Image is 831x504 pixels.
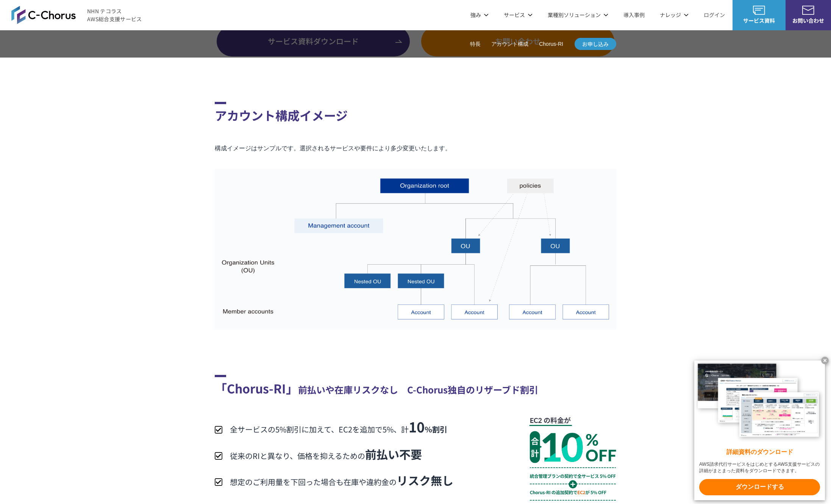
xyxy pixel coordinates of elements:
span: リスク無し [397,472,453,488]
img: 統合管理プラン_構成図 [215,169,616,329]
a: アカウント構成 [491,40,528,48]
span: サービス資料ダウンロード [217,36,410,47]
span: ％割引 [425,424,447,435]
p: サービス [504,11,533,19]
span: 10 [409,417,425,436]
li: 想定のご利用量を下回った場合も在庫や違約金の [215,472,453,489]
span: お申し込み [575,40,616,48]
img: お問い合わせ [802,6,814,15]
p: 業種別ソリューション [548,11,608,19]
a: 詳細資料のダウンロード AWS請求代行サービスをはじめとするAWS支援サービスの詳細がまとまった資料をダウンロードできます。 ダウンロードする [694,360,825,500]
x-t: ダウンロードする [699,479,820,495]
span: NHN テコラス AWS総合支援サービス [87,7,142,23]
span: 前払いや在庫リスクなし C-Chorus独自のリザーブド割引 [298,383,538,396]
a: ログイン [704,11,725,19]
a: Chorus-RI [539,40,563,48]
img: AWS総合支援サービス C-Chorus [11,6,76,24]
a: サービス資料ダウンロード [217,26,410,56]
x-t: AWS請求代行サービスをはじめとするAWS支援サービスの詳細がまとまった資料をダウンロードできます。 [699,461,820,474]
p: 構成イメージはサンプルです。選択されるサービスや要件により多少変更いたします。 [215,143,616,154]
span: お問い合わせ [421,36,614,47]
img: 全サービスの5%割引に加えて、EC2を追加で5%、計10％割引 [529,416,616,501]
img: AWS総合支援サービス C-Chorus サービス資料 [753,6,765,15]
span: お問い合わせ [786,17,831,25]
a: 特長 [470,40,481,48]
p: ナレッジ [660,11,689,19]
h2: 「Chorus-RI」 [215,375,616,397]
a: 導入事例 [623,11,645,19]
a: AWS総合支援サービス C-ChorusNHN テコラスAWS総合支援サービス [11,6,142,24]
span: サービス資料 [733,17,786,25]
h2: アカウント構成イメージ [215,102,616,124]
p: 強み [470,11,489,19]
li: 従来のRIと異なり、価格を抑えるための [215,446,453,463]
span: 前払い不要 [365,446,422,462]
li: 全サービスの5%割引に加えて、EC2を追加で5%、計 [215,416,453,437]
a: お問い合わせ [421,26,614,56]
x-t: 詳細資料のダウンロード [699,448,820,457]
a: お申し込み [575,38,616,50]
